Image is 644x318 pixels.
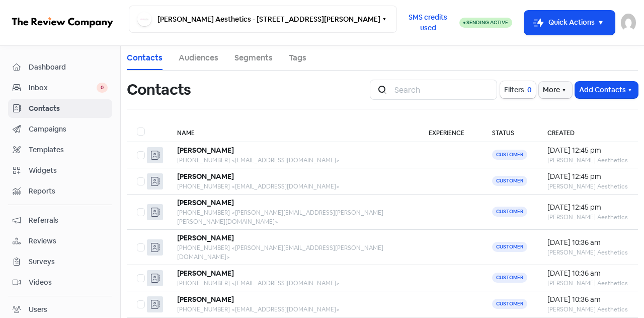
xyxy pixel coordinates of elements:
[492,176,527,186] span: Customer
[547,305,628,314] div: [PERSON_NAME] Aesthetics
[524,11,615,35] button: Quick Actions
[29,277,108,288] span: Videos
[547,145,628,156] div: [DATE] 12:45 pm
[547,171,628,182] div: [DATE] 12:45 pm
[177,295,234,304] b: [PERSON_NAME]
[8,273,112,292] a: Videos
[539,82,572,98] button: More
[547,294,628,305] div: [DATE] 10:36 am
[177,156,409,165] div: [PHONE_NUMBER] <[EMAIL_ADDRESS][DOMAIN_NAME]>
[547,237,628,248] div: [DATE] 10:36 am
[177,279,409,288] div: [PHONE_NUMBER] <[EMAIL_ADDRESS][DOMAIN_NAME]>
[177,233,234,242] b: [PERSON_NAME]
[29,165,108,176] span: Widgets
[8,182,112,201] a: Reports
[397,17,459,27] a: SMS credits used
[179,52,218,64] a: Audiences
[547,279,628,288] div: [PERSON_NAME] Aesthetics
[29,257,108,267] span: Surveys
[492,242,527,252] span: Customer
[127,74,191,106] h1: Contacts
[419,121,482,142] th: Experience
[466,19,508,26] span: Sending Active
[547,268,628,279] div: [DATE] 10:36 am
[177,305,409,314] div: [PHONE_NUMBER] <[EMAIL_ADDRESS][DOMAIN_NAME]>
[127,52,163,64] a: Contacts
[8,99,112,118] a: Contacts
[8,211,112,230] a: Referrals
[129,6,397,33] button: [PERSON_NAME] Aesthetics - [STREET_ADDRESS][PERSON_NAME]
[492,207,527,217] span: Customer
[492,299,527,309] span: Customer
[29,62,108,73] span: Dashboard
[459,17,512,29] a: Sending Active
[406,12,451,33] span: SMS credits used
[8,120,112,139] a: Campaigns
[8,58,112,77] a: Dashboard
[177,182,409,191] div: [PHONE_NUMBER] <[EMAIL_ADDRESS][DOMAIN_NAME]>
[29,186,108,197] span: Reports
[482,121,537,142] th: Status
[177,269,234,278] b: [PERSON_NAME]
[547,248,628,257] div: [PERSON_NAME] Aesthetics
[525,85,532,95] span: 0
[29,304,47,315] div: Users
[177,243,409,262] div: [PHONE_NUMBER] <[PERSON_NAME][EMAIL_ADDRESS][PERSON_NAME][DOMAIN_NAME]>
[167,121,419,142] th: Name
[504,85,524,95] span: Filters
[492,150,527,160] span: Customer
[547,202,628,213] div: [DATE] 12:45 pm
[8,161,112,180] a: Widgets
[177,198,234,207] b: [PERSON_NAME]
[29,83,97,93] span: Inbox
[8,252,112,271] a: Surveys
[575,82,638,98] button: Add Contacts
[8,232,112,250] a: Reviews
[177,172,234,181] b: [PERSON_NAME]
[492,273,527,283] span: Customer
[29,124,108,135] span: Campaigns
[500,81,536,98] button: Filters0
[29,236,108,246] span: Reviews
[29,145,108,155] span: Templates
[29,103,108,114] span: Contacts
[234,52,273,64] a: Segments
[547,156,628,165] div: [PERSON_NAME] Aesthetics
[621,14,636,32] img: User
[388,80,497,100] input: Search
[8,79,112,97] a: Inbox 0
[177,146,234,155] b: [PERSON_NAME]
[289,52,306,64] a: Tags
[547,213,628,222] div: [PERSON_NAME] Aesthetics
[177,208,409,226] div: [PHONE_NUMBER] <[PERSON_NAME][EMAIL_ADDRESS][PERSON_NAME][PERSON_NAME][DOMAIN_NAME]>
[537,121,638,142] th: Created
[29,215,108,226] span: Referrals
[97,83,108,93] span: 0
[8,141,112,159] a: Templates
[547,182,628,191] div: [PERSON_NAME] Aesthetics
